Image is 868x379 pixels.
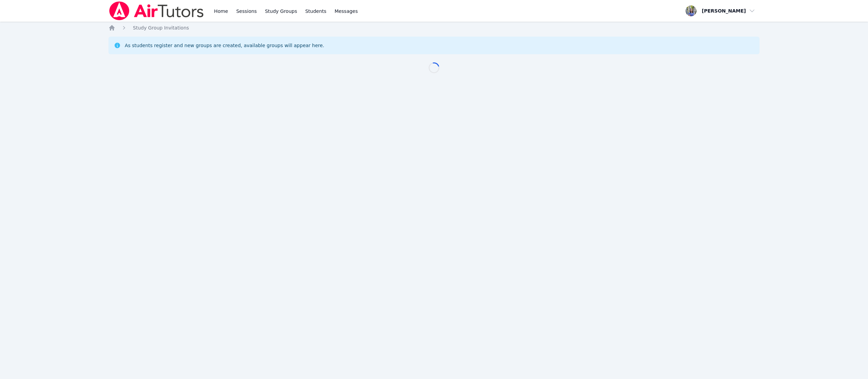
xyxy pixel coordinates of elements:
[335,8,358,15] span: Messages
[125,42,324,49] div: As students register and new groups are created, available groups will appear here.
[133,24,189,31] a: Study Group Invitations
[133,25,189,31] span: Study Group Invitations
[108,1,204,20] img: Air Tutors
[108,24,759,31] nav: Breadcrumb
